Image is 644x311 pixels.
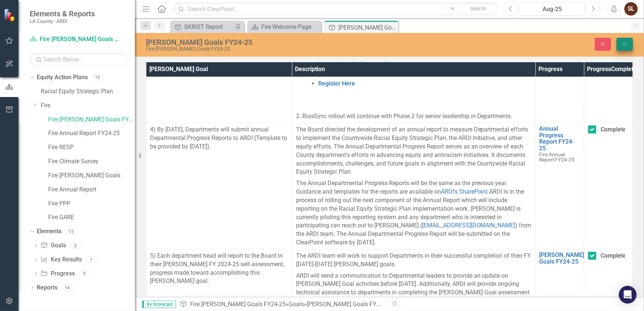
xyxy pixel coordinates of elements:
a: Fire [PERSON_NAME] Goals FY24-25 [30,35,122,44]
a: Fire [PERSON_NAME] Goals FY24-25 [190,301,286,308]
div: Aug-25 [522,5,582,14]
div: 9 [79,271,90,277]
div: 10 [92,74,103,81]
a: Fire PPP [48,200,135,208]
div: Fire Welcome Page [261,22,319,31]
div: Open Intercom Messenger [619,286,637,304]
a: Fire RESP [48,143,135,152]
input: Search Below... [30,53,127,66]
a: SKRIST Report [172,22,233,31]
div: » » [180,300,384,309]
a: Elements [37,227,62,236]
u: Virtua [460,70,476,77]
button: Aug-25 [520,2,584,16]
div: 14 [61,284,73,291]
div: [PERSON_NAME] Goals FY24-25 [307,301,391,308]
a: Goals [289,301,304,308]
a: Progress [40,270,74,278]
a: Fire Welcome Page [249,22,319,31]
a: Fire [PERSON_NAME] Goals [48,171,135,180]
p: The Annual Departmental Progress Reports will be the same as the previous year. Guidance and temp... [296,178,532,247]
a: Fire Annual Report [48,185,135,194]
div: 1 [86,257,97,263]
span: Elements & Reports [30,9,95,18]
p: The ARDI team will work to support Departments in their successful completion of their FY [DATE]-... [296,252,532,270]
div: Fire [PERSON_NAME] Goals FY24-25 [146,46,417,52]
p: ARDI will send a communication to Departmental leaders to provide an update on [PERSON_NAME] Goal... [296,270,532,305]
a: Goals [40,241,66,250]
button: Search [459,4,497,14]
span: Search [470,6,486,11]
div: 15 [65,228,77,235]
li: Make Up Session for All Levels: [DATE] 1:00 PM-4:30 PM [313,70,532,88]
div: 5 [70,243,82,249]
a: Key Results [40,255,82,264]
span: Fire Annual Report FY24-25 [540,151,575,163]
a: Fire [PERSON_NAME] Goals FY24-25 [48,116,135,124]
a: Fire Climate Survey [48,157,135,166]
img: ClearPoint Strategy [4,9,17,21]
a: [PERSON_NAME] Goals FY24-25 [540,252,584,265]
p: 5) Each department head will report to the Board in their [PERSON_NAME] FY 2024-25 self-assessmen... [150,252,288,285]
a: Fire [41,101,135,110]
a: ARDI’s SharePoint. [441,188,489,195]
div: [PERSON_NAME] Goals FY24-25 [338,23,396,32]
u: l [476,70,477,77]
input: Search ClearPoint... [174,3,498,16]
a: Fire Annual Report FY24-25 [48,129,135,138]
a: Equity Action Plans [37,73,88,82]
p: 2. BiasSync rollout will continue with Phase 2 for senior leadership in Departments. [296,111,532,121]
a: Fire GARE [48,213,135,222]
span: By Scorecard [142,301,176,308]
a: Annual Progress Report FY24-25 [540,126,580,151]
button: SL [624,2,638,16]
p: The Board directed the development of an annual report to measure Departmental efforts to impleme... [296,126,532,178]
div: [PERSON_NAME] Goals FY24-25 [146,38,417,46]
small: LA County - ARDI [30,18,95,24]
a: Register Here [318,80,355,87]
div: SKRIST Report [184,22,233,31]
a: Reports [37,284,57,292]
a: Racial Equity Strategic Plan [41,87,135,96]
a: [EMAIL_ADDRESS][DOMAIN_NAME] [422,222,515,229]
p: 4) By [DATE], Departments will submit annual Departmental Progress Reports to ARDI (Template to b... [150,126,288,151]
